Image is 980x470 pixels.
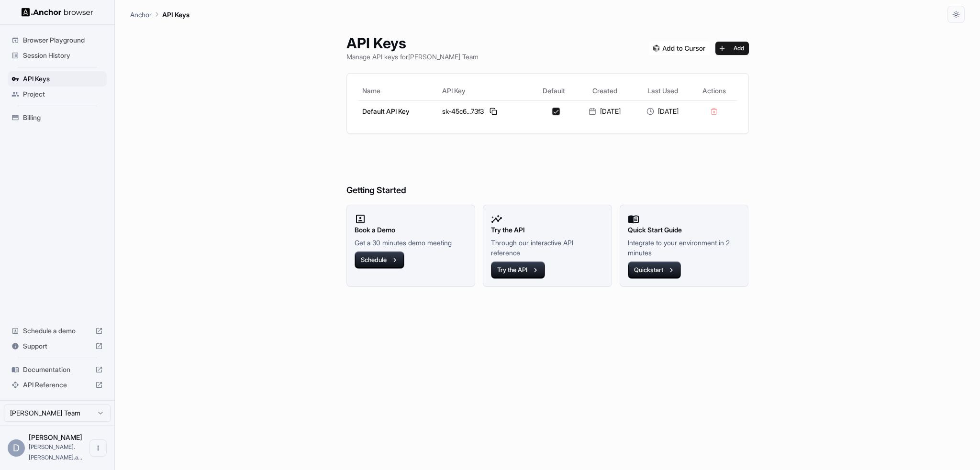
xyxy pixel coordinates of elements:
[130,10,152,20] p: Anchor
[29,443,82,461] span: daniel.manco.assistant@gmail.com
[8,110,107,125] div: Billing
[576,81,634,100] th: Created
[715,42,749,55] button: Add
[23,341,91,351] span: Support
[23,51,103,60] span: Session History
[29,433,82,441] span: Daniel Manco
[23,74,103,84] span: API Keys
[346,52,479,62] p: Manage API keys for [PERSON_NAME] Team
[491,238,604,258] p: Through our interactive API reference
[491,225,604,235] h2: Try the API
[628,225,741,235] h2: Quick Start Guide
[355,238,468,248] p: Get a 30 minutes demo meeting
[346,145,749,197] h6: Getting Started
[23,365,91,374] span: Documentation
[355,251,404,269] button: Schedule
[23,380,91,390] span: API Reference
[8,33,107,48] div: Browser Playground
[8,323,107,339] div: Schedule a demo
[442,106,528,117] div: sk-45c6...73f3
[637,107,688,116] div: [DATE]
[23,89,103,99] span: Project
[8,71,107,87] div: API Keys
[23,35,103,45] span: Browser Playground
[89,439,107,457] button: Open menu
[8,48,107,63] div: Session History
[8,377,107,393] div: API Reference
[628,262,681,279] button: Quickstart
[355,225,468,235] h2: Book a Demo
[8,439,25,457] div: D
[130,9,189,20] nav: breadcrumb
[8,87,107,102] div: Project
[491,262,545,279] button: Try the API
[438,81,532,100] th: API Key
[628,238,741,258] p: Integrate to your environment in 2 minutes
[649,42,710,55] img: Add anchorbrowser MCP server to Cursor
[634,81,691,100] th: Last Used
[162,10,189,20] p: API Keys
[358,81,438,100] th: Name
[8,339,107,354] div: Support
[580,107,630,116] div: [DATE]
[22,8,93,17] img: Anchor Logo
[488,106,499,117] button: Copy API key
[358,100,438,122] td: Default API Key
[532,81,576,100] th: Default
[691,81,737,100] th: Actions
[8,362,107,377] div: Documentation
[23,326,91,336] span: Schedule a demo
[346,34,479,52] h1: API Keys
[23,113,103,122] span: Billing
